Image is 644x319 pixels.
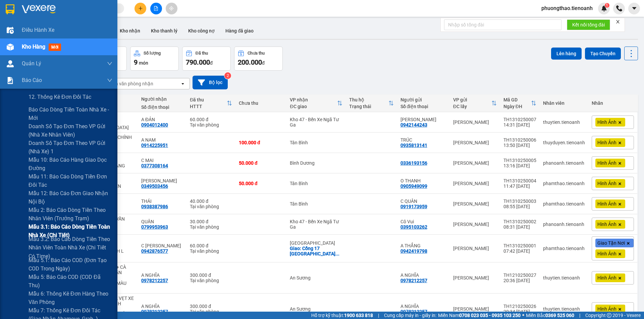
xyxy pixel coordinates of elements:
div: 0905949099 [400,183,427,189]
div: Số điện thoại [400,104,446,109]
span: Mẫu 6: Thống kê đơn hàng theo văn phòng [29,290,112,306]
span: 12. Thống kê đơn đối tác [29,93,91,101]
button: Kho thanh lý [146,23,183,39]
button: Tạo Chuyến [585,48,621,60]
div: Chưa thu [239,100,283,106]
span: Báo cáo [22,76,42,84]
div: 0799953963 [141,224,168,230]
div: thuytien.tienoanh [543,119,585,125]
span: plus [138,6,143,11]
div: O THANH [400,178,446,183]
div: Kho 47 - Bến Xe Ngã Tư Ga [290,117,342,128]
span: Hình Ảnh [597,251,616,257]
span: Hình Ảnh [597,306,616,312]
div: Ngày ĐH [503,104,531,109]
div: 07:42 [DATE] [503,248,536,254]
span: copyright [607,313,611,318]
div: Tại văn phòng [190,248,232,254]
div: TH1310250006 [503,137,536,143]
div: [PERSON_NAME] [453,222,497,227]
button: Kết nối tổng đài [567,19,610,30]
span: mới [49,44,61,51]
span: | [378,312,379,319]
div: [PERSON_NAME] [453,275,497,281]
span: phuongthao.tienoanh [536,4,598,12]
button: Hàng đã giao [220,23,259,39]
div: 50.000 đ [239,181,283,186]
div: Đã thu [190,97,227,102]
div: VP nhận [290,97,337,102]
div: C QUỲNH ANH [141,243,183,248]
div: 0978212257 [141,309,168,314]
th: Toggle SortBy [186,94,235,112]
img: warehouse-icon [7,60,14,67]
span: Hình Ảnh [597,201,616,207]
span: Giao Tận Nơi [597,240,625,246]
span: Miền Nam [438,312,521,319]
div: 0349503456 [141,183,168,189]
div: phanoanh.tienoanh [543,160,585,166]
button: Chưa thu200.000đ [234,47,283,71]
button: aim [166,3,177,14]
strong: 0369 525 060 [545,313,574,318]
span: caret-down [631,5,637,11]
div: Tại văn phòng [190,309,232,314]
div: A ĐẢN [141,117,183,122]
div: Chưa thu [248,51,265,56]
div: 13:50 [DATE] [503,143,536,148]
span: Hình Ảnh [597,180,616,186]
span: Doanh số tạo đơn theo VP gửi (nhà xe nhân viên) [29,122,112,139]
span: Mẫu 12: Báo cáo đơn giao nhận nội bộ [29,189,112,206]
button: file-add [150,3,162,14]
span: Miền Bắc [526,312,574,319]
div: [PERSON_NAME] [453,306,497,312]
div: An Sương [290,306,342,312]
button: Lên hàng [551,48,582,60]
span: Kết nối tổng đài [572,21,605,28]
img: warehouse-icon [7,44,14,51]
div: Nhãn [592,100,634,106]
div: TH1210250026 [503,304,536,309]
div: phanoanh.tienoanh [543,222,585,227]
img: icon-new-feature [601,5,607,11]
div: ĐC giao [290,104,337,109]
div: 0978212257 [400,309,427,314]
span: Mẫu 11: Báo cáo dòng tiền đơn đối tác [29,172,112,189]
span: 1 [606,3,608,8]
span: close [615,19,620,24]
div: TH1310250007 [503,117,536,122]
div: 300.000 đ [190,304,232,309]
div: TRÚC [400,137,446,143]
div: 60.000 đ [190,243,232,248]
sup: 2 [224,72,231,79]
div: HOÀNG ANH [141,178,183,183]
div: Người gửi [400,97,446,102]
div: 40.000 đ [190,198,232,204]
span: Mẫu 10: Báo cáo hàng giao dọc đường [29,156,112,172]
div: Cô Vui [400,219,446,224]
button: Bộ lọc [193,76,228,89]
div: Tại văn phòng [190,278,232,283]
div: 08:31 [DATE] [503,224,536,230]
button: Số lượng9món [130,47,179,71]
span: | [579,312,580,319]
div: TH1310250005 [503,158,536,163]
span: Doanh số tạo đơn theo VP gửi (nhà xe) 1 [29,139,112,156]
div: 0904012400 [141,122,168,128]
strong: 0708 023 035 - 0935 103 250 [459,313,521,318]
div: 0377308164 [141,163,168,168]
div: TH1310250004 [503,178,536,183]
div: Nhân viên [543,100,585,106]
button: Đã thu790.000đ [182,47,231,71]
div: phamthao.tienoanh [543,201,585,207]
svg: open [180,81,185,86]
div: TH1310250003 [503,198,536,204]
div: C QUÂN [400,198,446,204]
div: VP gửi [453,97,491,102]
div: QUÂN [141,219,183,224]
span: đ [210,60,213,66]
strong: 1900 633 818 [344,313,373,318]
button: caret-down [628,3,640,14]
span: Báo cáo dòng tiền toàn nhà xe - mới [29,105,112,122]
div: Đã thu [196,51,208,56]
